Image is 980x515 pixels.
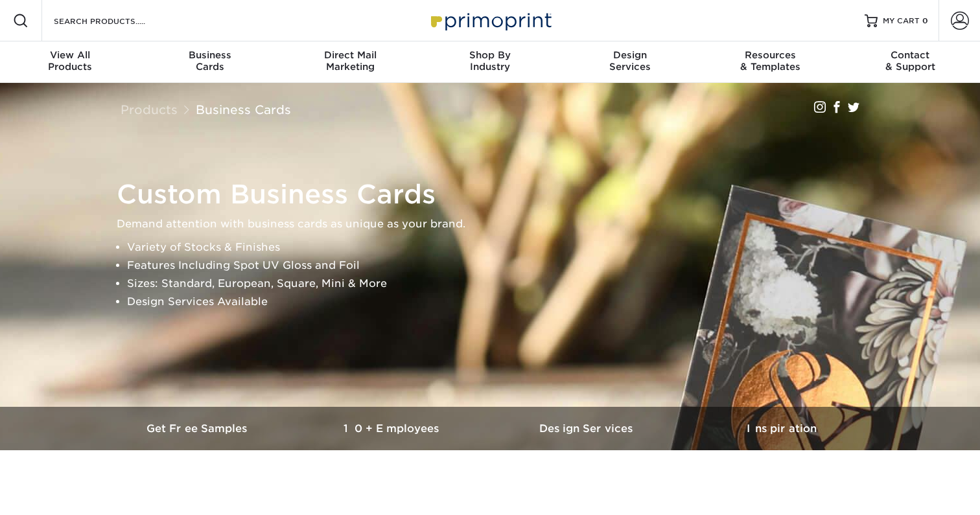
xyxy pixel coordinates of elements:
[127,293,875,311] li: Design Services Available
[420,41,560,83] a: Shop ByIndustry
[700,41,840,83] a: Resources& Templates
[296,422,490,435] h3: 10+ Employees
[840,49,980,73] div: & Support
[140,49,280,61] span: Business
[117,179,875,210] h1: Custom Business Cards
[684,407,879,450] a: Inspiration
[127,257,875,275] li: Features Including Spot UV Gloss and Foil
[922,16,928,25] span: 0
[140,49,280,73] div: Cards
[101,407,296,450] a: Get Free Samples
[420,49,560,61] span: Shop By
[280,49,420,61] span: Direct Mail
[840,41,980,83] a: Contact& Support
[490,407,684,450] a: Design Services
[420,49,560,73] div: Industry
[684,422,879,435] h3: Inspiration
[121,102,178,117] a: Products
[425,6,555,34] img: Primoprint
[560,49,700,73] div: Services
[700,49,840,61] span: Resources
[490,422,684,435] h3: Design Services
[140,41,280,83] a: BusinessCards
[117,215,875,233] p: Demand attention with business cards as unique as your brand.
[700,49,840,73] div: & Templates
[101,422,296,435] h3: Get Free Samples
[883,16,920,27] span: MY CART
[560,49,700,61] span: Design
[280,49,420,73] div: Marketing
[840,49,980,61] span: Contact
[52,13,179,29] input: SEARCH PRODUCTS.....
[280,41,420,83] a: Direct MailMarketing
[127,275,875,293] li: Sizes: Standard, European, Square, Mini & More
[127,238,875,257] li: Variety of Stocks & Finishes
[296,407,490,450] a: 10+ Employees
[196,102,291,117] a: Business Cards
[560,41,700,83] a: DesignServices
